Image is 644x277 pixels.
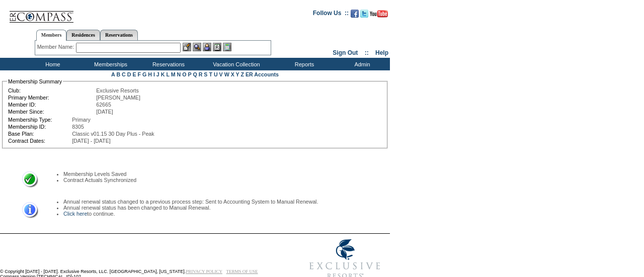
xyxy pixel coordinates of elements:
[72,124,84,130] span: 8305
[370,10,388,18] img: Subscribe to our YouTube Channel
[171,71,176,77] a: M
[177,71,181,77] a: N
[360,13,368,19] a: Follow us on Twitter
[63,211,373,217] li: to continue.
[72,131,154,137] span: Classic v01.15 30 Day Plus - Peak
[193,43,201,51] img: View
[8,95,95,101] td: Primary Member:
[96,87,139,94] span: Exclusive Resorts
[116,71,120,77] a: B
[223,43,231,51] img: b_calculator.gif
[214,71,218,77] a: U
[8,87,95,94] td: Club:
[246,71,279,77] a: ER Accounts
[332,58,390,70] td: Admin
[226,269,258,274] a: TERMS OF USE
[182,71,186,77] a: O
[188,71,192,77] a: P
[236,71,239,77] a: Y
[365,49,369,56] span: ::
[351,10,359,18] img: Become our fan on Facebook
[72,117,91,123] span: Primary
[37,43,76,51] div: Member Name:
[111,71,115,77] a: A
[80,58,138,70] td: Memberships
[148,71,152,77] a: H
[333,49,358,56] a: Sign Out
[8,138,71,144] td: Contract Dates:
[8,124,71,130] td: Membership ID:
[122,71,126,77] a: C
[370,13,388,19] a: Subscribe to our YouTube Channel
[231,71,234,77] a: X
[96,95,140,101] span: [PERSON_NAME]
[100,30,138,40] a: Reservations
[199,71,203,77] a: R
[63,171,373,177] li: Membership Levels Saved
[209,71,212,77] a: T
[360,10,368,18] img: Follow us on Twitter
[274,58,332,70] td: Reports
[219,71,223,77] a: V
[63,211,87,217] a: Click here
[153,71,155,77] a: I
[96,109,113,115] span: [DATE]
[16,202,38,219] img: Information Message
[23,58,80,70] td: Home
[138,58,196,70] td: Reservations
[36,30,67,41] a: Members
[196,58,274,70] td: Vacation Collection
[63,177,373,183] li: Contract Actuals Synchronized
[96,102,111,108] span: 62665
[161,71,165,77] a: K
[8,131,71,137] td: Base Plan:
[142,71,146,77] a: G
[183,43,191,51] img: b_edit.gif
[375,49,388,56] a: Help
[9,3,74,23] img: Compass Home
[186,269,222,274] a: PRIVACY POLICY
[156,71,159,77] a: J
[203,43,211,51] img: Impersonate
[8,117,71,123] td: Membership Type:
[351,13,359,19] a: Become our fan on Facebook
[72,138,111,144] span: [DATE] - [DATE]
[63,205,373,211] li: Annual renewal status has been changed to Manual Renewal.
[127,71,131,77] a: D
[8,102,95,108] td: Member ID:
[66,30,100,40] a: Residences
[137,71,141,77] a: F
[63,199,373,205] li: Annual renewal status changed to a previous process step: Sent to Accounting System to Manual Ren...
[8,109,95,115] td: Member Since:
[224,71,229,77] a: W
[204,71,207,77] a: S
[213,43,221,51] img: Reservations
[313,9,349,21] td: Follow Us ::
[193,71,197,77] a: Q
[166,71,169,77] a: L
[240,71,244,77] a: Z
[132,71,136,77] a: E
[7,78,63,84] legend: Membership Summary
[16,171,38,188] img: Success Message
